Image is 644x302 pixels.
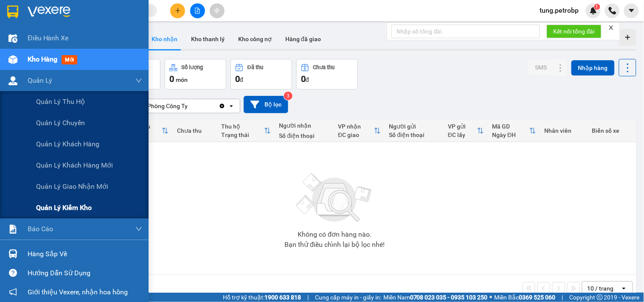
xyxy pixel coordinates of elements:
[219,103,225,109] svg: Clear value
[284,92,292,100] sup: 3
[36,139,99,149] span: Quản lý khách hàng
[188,102,189,110] input: Selected Văn Phòng Công Ty.
[28,287,128,297] span: Giới thiệu Vexere, nhận hoa hồng
[298,231,371,238] div: Không có đơn hàng nào.
[389,131,440,138] div: Số điện thoại
[129,120,173,142] th: Toggle SortBy
[528,60,554,75] button: SMS
[588,284,614,293] div: 10 / trang
[221,123,264,130] div: Thu hộ
[7,6,18,18] img: logo-vxr
[221,131,264,138] div: Trạng thái
[177,127,213,134] div: Chưa thu
[8,249,17,258] img: warehouse-icon
[545,127,584,134] div: Nhân viên
[135,226,142,232] span: down
[315,293,381,302] span: Cung cấp máy in - giấy in:
[547,25,602,38] button: Kết nối tổng đài
[8,34,17,43] img: warehouse-icon
[292,168,377,228] img: svg+xml;base64,PHN2ZyBjbGFzcz0ibGlzdC1wbHVnX19zdmciIHhtbG5zPSJodHRwOi8vd3d3LnczLm9yZy8yMDAwL3N2Zy...
[194,8,200,14] span: file-add
[448,123,477,130] div: VP gửi
[597,294,603,300] span: copyright
[184,29,231,49] button: Kho thanh lý
[28,55,57,63] span: Kho hàng
[36,96,85,107] span: Quản lý thu hộ
[231,29,278,49] button: Kho công nợ
[175,8,181,14] span: plus
[307,293,309,302] span: |
[278,29,328,49] button: Hàng đã giao
[624,3,639,18] button: caret-down
[9,269,17,277] span: question-circle
[235,74,240,84] span: 0
[621,285,627,292] svg: open
[490,296,492,299] span: ⚪️
[594,4,600,10] sup: 1
[135,77,142,84] span: down
[562,293,563,302] span: |
[217,120,275,142] th: Toggle SortBy
[301,74,306,84] span: 0
[228,103,235,109] svg: open
[389,123,440,130] div: Người gửi
[391,25,540,38] input: Nhập số tổng đài
[28,267,142,280] div: Hướng dẫn sử dụng
[488,120,540,142] th: Toggle SortBy
[210,3,225,18] button: aim
[596,4,599,10] span: 1
[628,7,636,14] span: caret-down
[590,7,597,14] img: icon-new-feature
[28,248,142,260] div: Hàng sắp về
[9,288,17,296] span: notification
[231,59,292,89] button: Đã thu0đ
[135,102,188,110] div: Văn Phòng Công Ty
[554,27,595,36] span: Kết nối tổng đài
[165,59,226,89] button: Số lượng0món
[492,131,529,138] div: Ngày ĐH
[62,55,77,64] span: mới
[619,29,636,46] div: Tạo kho hàng mới
[8,225,17,234] img: solution-icon
[190,3,205,18] button: file-add
[519,294,556,301] strong: 0369 525 060
[444,120,488,142] th: Toggle SortBy
[244,96,288,113] button: Bộ lọc
[170,3,185,18] button: plus
[8,76,17,85] img: warehouse-icon
[609,7,616,14] img: phone-icon
[592,127,632,134] div: Biển số xe
[338,123,374,130] div: VP nhận
[240,76,243,83] span: đ
[383,293,488,302] span: Miền Nam
[306,76,309,83] span: đ
[492,123,529,130] div: Mã GD
[28,33,69,43] span: Điều hành xe
[223,293,301,302] span: Hỗ trợ kỹ thuật:
[28,224,53,234] span: Báo cáo
[334,120,385,142] th: Toggle SortBy
[36,181,108,192] span: Quản lý giao nhận mới
[36,117,85,128] span: Quản lý chuyến
[279,122,330,129] div: Người nhận
[338,131,374,138] div: ĐC giao
[533,5,586,16] span: tung.petrobp
[495,293,556,302] span: Miền Bắc
[169,74,174,84] span: 0
[296,59,358,89] button: Chưa thu0đ
[410,294,488,301] strong: 0708 023 035 - 0935 103 250
[145,29,184,49] button: Kho nhận
[8,55,17,64] img: warehouse-icon
[279,132,330,139] div: Số điện thoại
[36,202,92,213] span: Quản lý kiểm kho
[448,131,477,138] div: ĐC lấy
[264,294,301,301] strong: 1900 633 818
[571,60,615,75] button: Nhập hàng
[247,64,263,70] div: Đã thu
[313,64,335,70] div: Chưa thu
[214,8,220,14] span: aim
[284,241,385,248] div: Bạn thử điều chỉnh lại bộ lọc nhé!
[182,64,203,70] div: Số lượng
[28,75,52,86] span: Quản Lý
[608,25,614,31] span: close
